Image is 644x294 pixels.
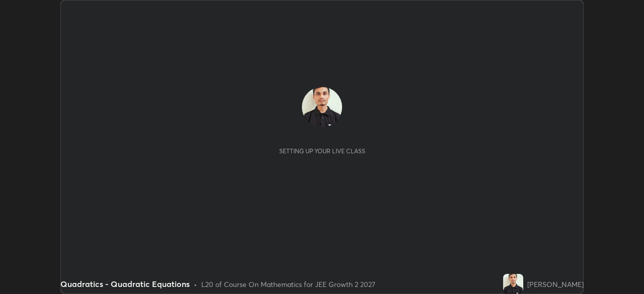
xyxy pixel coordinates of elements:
img: 368b1ba42f3b40b8a21b0fa6d5f8aef6.jpg [503,274,523,294]
div: Setting up your live class [279,147,365,155]
div: • [194,279,197,289]
div: L20 of Course On Mathematics for JEE Growth 2 2027 [201,279,375,289]
img: 368b1ba42f3b40b8a21b0fa6d5f8aef6.jpg [302,87,342,127]
div: [PERSON_NAME] [527,279,584,289]
div: Quadratics - Quadratic Equations [60,278,190,290]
